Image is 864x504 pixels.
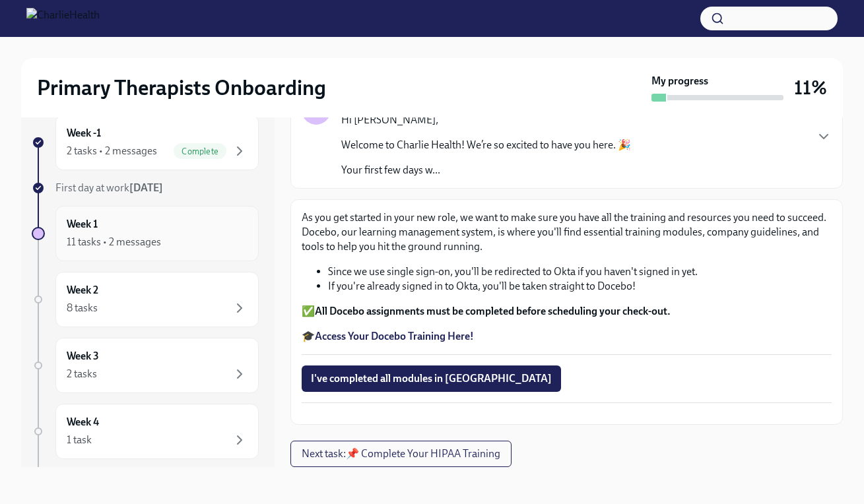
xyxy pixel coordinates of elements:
[341,138,631,152] p: Welcome to Charlie Health! We’re so excited to have you here. 🎉
[67,144,157,158] div: 2 tasks • 2 messages
[302,329,832,344] p: 🎓
[67,415,99,429] h6: Week 4
[302,365,561,392] button: I've completed all modules in [GEOGRAPHIC_DATA]
[67,367,97,381] div: 2 tasks
[32,272,259,327] a: Week 28 tasks
[67,349,99,363] h6: Week 3
[37,75,326,101] h2: Primary Therapists Onboarding
[794,76,827,100] h3: 11%
[67,217,98,232] h6: Week 1
[32,181,259,195] a: First day at work[DATE]
[32,338,259,393] a: Week 32 tasks
[341,113,631,127] p: Hi [PERSON_NAME],
[55,181,163,194] span: First day at work
[328,265,832,279] li: Since we use single sign-on, you'll be redirected to Okta if you haven't signed in yet.
[315,330,474,342] a: Access Your Docebo Training Here!
[174,146,226,156] span: Complete
[32,404,259,459] a: Week 41 task
[651,74,708,88] strong: My progress
[67,126,101,141] h6: Week -1
[302,210,832,254] p: As you get started in your new role, we want to make sure you have all the training and resources...
[32,115,259,170] a: Week -12 tasks • 2 messagesComplete
[26,8,100,29] img: CharlieHealth
[311,372,552,385] span: I've completed all modules in [GEOGRAPHIC_DATA]
[67,235,161,249] div: 11 tasks • 2 messages
[67,433,92,447] div: 1 task
[302,304,832,319] p: ✅
[328,279,832,294] li: If you're already signed in to Okta, you'll be taken straight to Docebo!
[32,206,259,261] a: Week 111 tasks • 2 messages
[302,447,500,460] span: Next task : 📌 Complete Your HIPAA Training
[315,305,671,317] strong: All Docebo assignments must be completed before scheduling your check-out.
[67,301,98,315] div: 8 tasks
[341,163,631,177] p: Your first few days w...
[290,441,512,467] button: Next task:📌 Complete Your HIPAA Training
[67,283,98,298] h6: Week 2
[129,181,163,194] strong: [DATE]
